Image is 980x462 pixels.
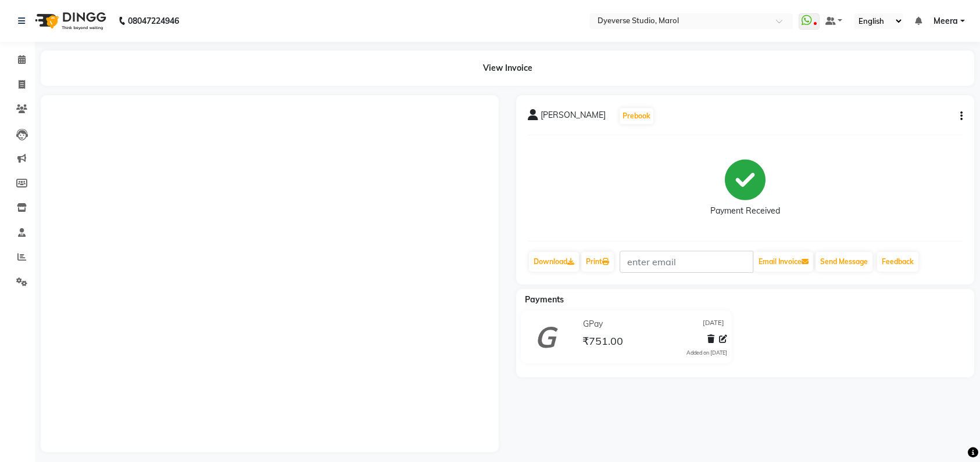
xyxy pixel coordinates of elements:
button: Email Invoice [754,252,813,272]
div: View Invoice [41,50,974,86]
div: Added on [DATE] [686,349,727,357]
input: enter email [620,251,753,273]
div: Payment Received [710,205,780,217]
span: Payments [525,294,564,305]
span: [DATE] [703,318,724,330]
img: logo [30,5,109,37]
span: [PERSON_NAME] [541,109,606,125]
a: Feedback [877,252,918,272]
span: GPay [583,318,603,330]
span: ₹751.00 [582,334,623,351]
a: Print [581,252,614,272]
button: Send Message [816,252,872,272]
a: Download [529,252,579,272]
button: Prebook [620,108,653,124]
span: Meera [933,15,958,27]
b: 08047224946 [128,5,179,37]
